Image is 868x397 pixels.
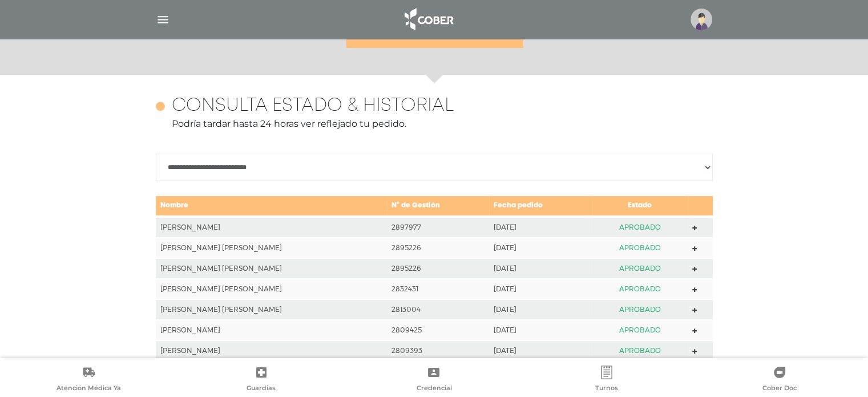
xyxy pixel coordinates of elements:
[387,320,489,340] td: 2809425
[592,216,688,238] td: APROBADO
[387,279,489,299] td: 2832431
[592,238,688,258] td: APROBADO
[156,279,387,299] td: [PERSON_NAME] [PERSON_NAME]
[592,320,688,340] td: APROBADO
[156,195,387,216] td: Nombre
[387,195,489,216] td: N° de Gestión
[247,384,276,394] span: Guardias
[398,6,458,33] img: logo_cober_home-white.png
[156,320,387,340] td: [PERSON_NAME]
[489,320,592,340] td: [DATE]
[416,384,451,394] span: Credencial
[489,340,592,361] td: [DATE]
[172,95,454,117] h4: Consulta estado & historial
[489,299,592,320] td: [DATE]
[489,216,592,238] td: [DATE]
[489,279,592,299] td: [DATE]
[691,9,712,30] img: profile-placeholder.svg
[156,340,387,361] td: [PERSON_NAME]
[595,384,618,394] span: Turnos
[592,279,688,299] td: APROBADO
[387,216,489,238] td: 2897977
[520,366,693,395] a: Turnos
[387,258,489,279] td: 2895226
[693,366,866,395] a: Cober Doc
[156,13,170,27] img: Cober_menu-lines-white.svg
[489,238,592,258] td: [DATE]
[156,299,387,320] td: [PERSON_NAME] [PERSON_NAME]
[387,299,489,320] td: 2813004
[156,258,387,279] td: [PERSON_NAME] [PERSON_NAME]
[175,366,348,395] a: Guardias
[156,238,387,258] td: [PERSON_NAME] [PERSON_NAME]
[387,340,489,361] td: 2809393
[56,384,121,394] span: Atención Médica Ya
[387,238,489,258] td: 2895226
[762,384,797,394] span: Cober Doc
[348,366,520,395] a: Credencial
[592,195,688,216] td: Estado
[592,258,688,279] td: APROBADO
[2,366,175,395] a: Atención Médica Ya
[156,117,713,131] p: Podría tardar hasta 24 horas ver reflejado tu pedido.
[156,216,387,238] td: [PERSON_NAME]
[592,299,688,320] td: APROBADO
[489,195,592,216] td: Fecha pedido
[489,258,592,279] td: [DATE]
[592,340,688,361] td: APROBADO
